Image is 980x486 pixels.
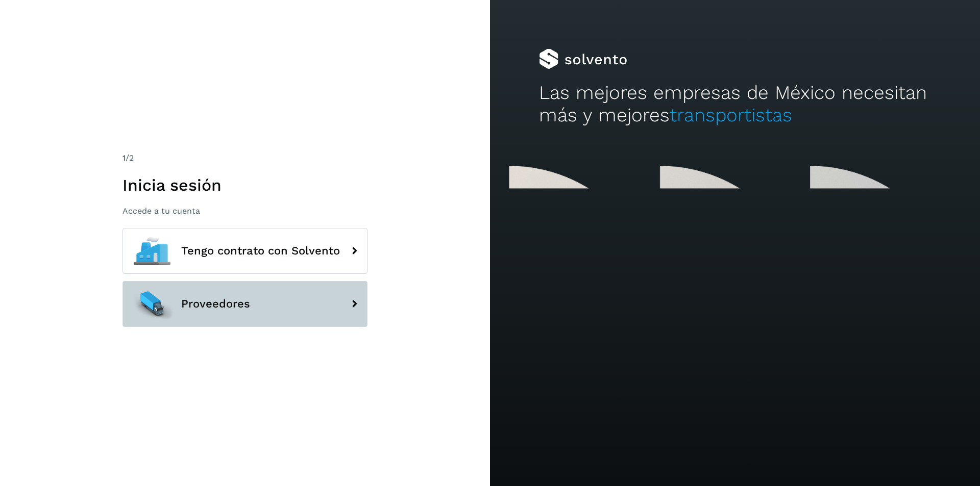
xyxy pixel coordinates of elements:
[539,82,931,127] h2: Las mejores empresas de México necesitan más y mejores
[122,153,126,163] span: 1
[122,228,367,274] button: Tengo contrato con Solvento
[122,152,367,164] div: /2
[181,245,340,257] span: Tengo contrato con Solvento
[122,206,367,216] p: Accede a tu cuenta
[670,104,792,126] span: transportistas
[122,175,367,195] h1: Inicia sesión
[181,298,250,310] span: Proveedores
[122,281,367,327] button: Proveedores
